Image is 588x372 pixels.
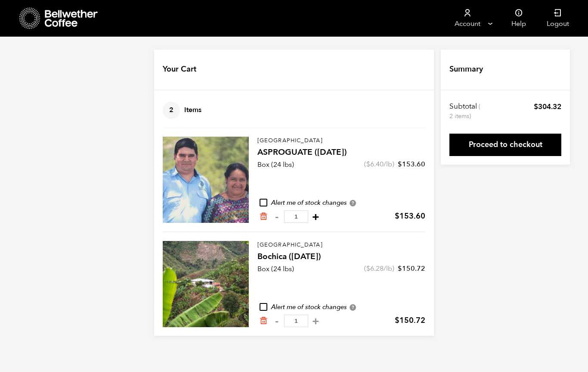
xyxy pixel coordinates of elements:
[395,315,425,326] bdi: 150.72
[398,264,425,273] bdi: 150.72
[259,212,268,221] a: Remove from cart
[257,137,425,145] p: [GEOGRAPHIC_DATA]
[398,159,402,169] span: $
[310,213,321,221] button: +
[398,159,425,169] bdi: 153.60
[395,315,399,326] span: $
[366,159,370,169] span: $
[163,102,201,119] h4: Items
[395,211,399,222] span: $
[163,64,196,75] h4: Your Cart
[257,198,425,208] div: Alert me of stock changes
[366,264,370,273] span: $
[449,64,483,75] h4: Summary
[364,264,394,273] span: ( /lb)
[257,251,425,263] h4: Bochica ([DATE])
[449,102,482,121] th: Subtotal
[534,102,561,112] bdi: 304.32
[257,303,425,312] div: Alert me of stock changes
[310,317,321,325] button: +
[163,102,180,119] span: 2
[271,317,282,325] button: -
[259,316,268,325] a: Remove from cart
[366,159,384,169] bdi: 6.40
[284,210,308,223] input: Qty
[257,159,294,170] p: Box (24 lbs)
[257,241,425,250] p: [GEOGRAPHIC_DATA]
[398,264,402,273] span: $
[395,211,425,222] bdi: 153.60
[284,315,308,327] input: Qty
[449,134,561,156] a: Proceed to checkout
[366,264,384,273] bdi: 6.28
[534,102,538,112] span: $
[364,159,394,169] span: ( /lb)
[257,147,425,159] h4: ASPROGUATE ([DATE])
[257,264,294,274] p: Box (24 lbs)
[271,213,282,221] button: -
